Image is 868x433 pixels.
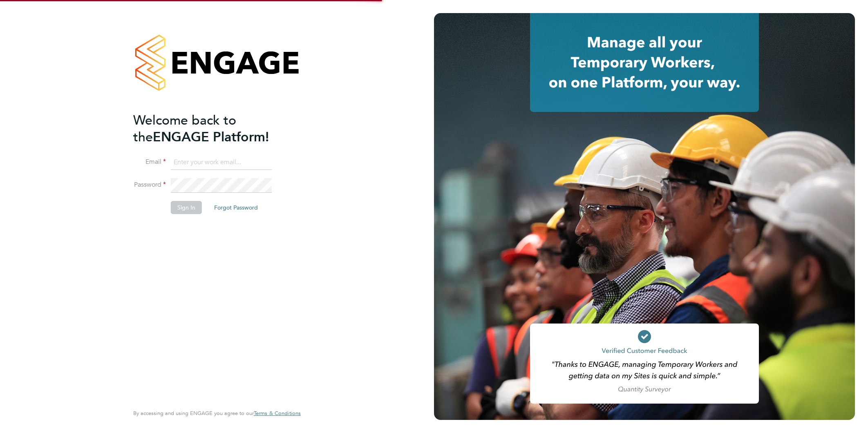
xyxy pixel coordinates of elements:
input: Enter your work email... [171,155,272,170]
label: Email [133,158,166,166]
span: By accessing and using ENGAGE you agree to our [133,410,301,417]
span: Terms & Conditions [254,410,301,417]
span: Welcome back to the [133,112,236,145]
button: Forgot Password [208,201,264,214]
button: Sign In [171,201,202,214]
a: Terms & Conditions [254,410,301,417]
label: Password [133,181,166,189]
h2: ENGAGE Platform! [133,112,293,145]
